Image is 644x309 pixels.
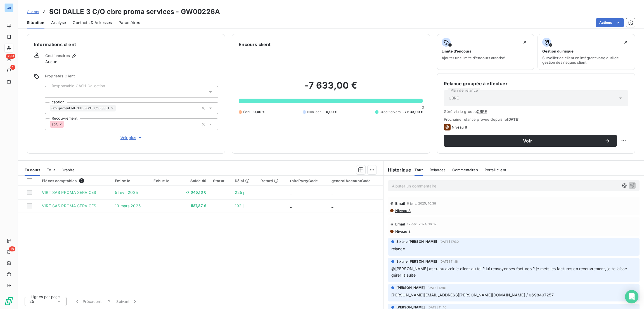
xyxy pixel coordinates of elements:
span: Limite d’encours [442,49,471,53]
span: 2 [79,178,84,183]
h3: SCI DALLE 3 C/O cbre proma services - GW00226A [49,7,220,17]
span: +99 [6,54,15,59]
span: Non-échu [307,110,323,115]
span: [DATE] [507,117,520,122]
span: 1 [10,65,15,70]
span: 12 déc. 2024, 16:07 [407,222,436,226]
span: Situation [27,20,44,25]
span: _ [332,190,333,195]
div: generalAccountCode [332,179,380,183]
span: 192 j [235,203,244,208]
span: Tout [415,168,423,172]
span: Sixtine [PERSON_NAME] [396,239,437,244]
div: Solde dû [180,179,206,183]
button: Voir [444,135,617,147]
div: Open Intercom Messenger [625,290,638,303]
span: @[PERSON_NAME] as tu pu avoir le client au tel ? lui renvoyer ses factures ? je mets les factures... [391,266,628,277]
span: Groupement RIE SUD PONT c/o ESSET [51,106,110,110]
span: Tout [47,168,55,172]
span: 10 mars 2025 [115,203,141,208]
span: Email [395,201,406,206]
span: Niveau 8 [395,208,411,213]
span: 25 [29,299,34,304]
span: 225 j [235,190,244,195]
span: Paramètres [119,20,140,25]
span: 0 [422,105,424,110]
span: 0,00 € [326,110,337,115]
a: Clients [27,9,39,15]
span: [DATE] 11:18 [439,260,458,263]
div: GR [4,3,13,12]
input: Ajouter une valeur [116,106,120,111]
span: _ [332,203,333,208]
span: Ajouter une limite d’encours autorisé [442,56,505,60]
span: SDA [51,123,58,126]
button: Voir plus [45,135,218,141]
button: 1 [105,296,113,307]
span: Gestionnaires [45,53,70,58]
span: [DATE] 17:30 [439,240,459,243]
span: Email [395,222,406,226]
h6: Relance groupée à effectuer [444,80,628,87]
span: Échu [243,110,251,115]
span: [DATE] 11:46 [427,306,447,309]
span: 1 [108,299,110,304]
span: -587,87 € [180,203,206,209]
span: En cours [25,168,40,172]
div: Statut [213,179,228,183]
span: relance [391,246,405,251]
span: 18 [9,246,15,251]
span: Propriétés Client [45,74,218,82]
span: _ [290,203,292,208]
div: Échue le [153,179,174,183]
span: -7 045,13 € [180,190,206,195]
span: Sixtine [PERSON_NAME] [396,259,437,264]
span: Portail client [485,168,506,172]
button: CBRE [477,109,487,114]
span: -7 633,00 € [403,110,423,115]
span: Crédit divers [380,110,401,115]
span: Aucun [45,59,57,65]
input: Ajouter une valeur [64,122,68,127]
div: Retard [261,179,283,183]
span: Graphe [61,168,75,172]
h2: -7 633,00 € [239,80,423,97]
span: Analyse [51,20,66,25]
span: _ [290,190,292,195]
span: VIRT SAS PROMA SERVICES [42,190,96,195]
span: [PERSON_NAME] [396,285,425,290]
button: Actions [596,18,624,27]
span: Voir [451,139,605,143]
span: Clients [27,9,39,14]
button: Gestion du risqueSurveiller ce client en intégrant votre outil de gestion des risques client. [538,34,635,70]
h6: Historique [383,167,411,173]
span: VIRT SAS PROMA SERVICES [42,203,96,208]
span: Gestion du risque [542,49,574,53]
div: Pièces comptables [42,178,108,183]
img: Logo LeanPay [4,297,13,306]
span: 5 févr. 2025 [115,190,138,195]
h6: Informations client [34,41,218,48]
span: 0,00 € [254,110,265,115]
span: Prochaine relance prévue depuis le [444,117,628,122]
span: CBRE [449,95,459,101]
div: Délai [235,179,254,183]
span: Niveau 8 [452,125,467,129]
span: Géré via le groupe [444,109,628,114]
input: Ajouter une valeur [50,89,54,94]
div: thirdPartyCode [290,179,325,183]
span: 8 janv. 2025, 10:38 [407,202,436,205]
div: Émise le [115,179,147,183]
button: Précédent [71,296,105,307]
span: Voir plus [120,135,143,141]
h6: Encours client [239,41,271,48]
span: [PERSON_NAME][EMAIL_ADDRESS][PERSON_NAME][DOMAIN_NAME] / 0698497257 [391,293,554,297]
span: Contacts & Adresses [73,20,112,25]
span: Commentaires [452,168,478,172]
span: [DATE] 12:01 [427,286,447,289]
button: Limite d’encoursAjouter une limite d’encours autorisé [437,34,534,70]
span: Relances [430,168,446,172]
span: Surveiller ce client en intégrant votre outil de gestion des risques client. [542,56,630,65]
span: Niveau 8 [395,229,411,234]
button: Suivant [113,296,141,307]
